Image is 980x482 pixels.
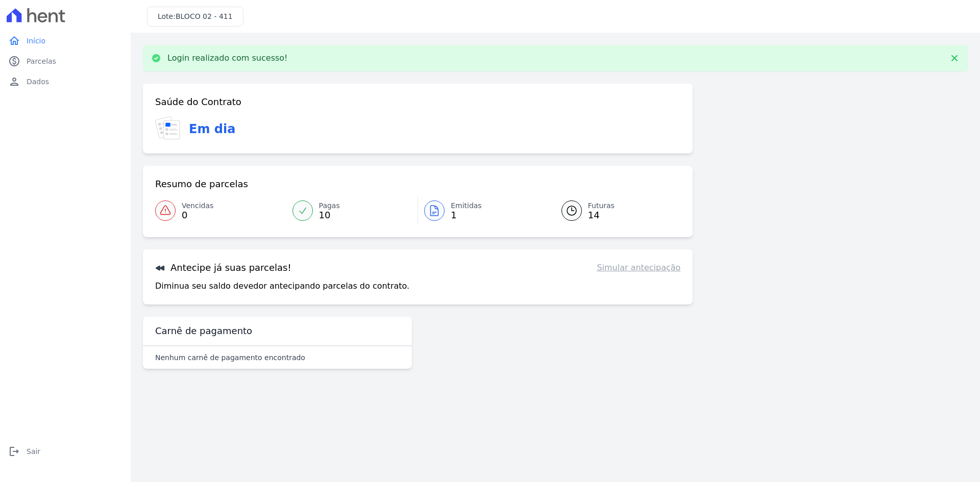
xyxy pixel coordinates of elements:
[155,96,241,108] h3: Saúde do Contrato
[27,56,56,66] span: Parcelas
[8,75,20,88] i: person
[27,446,40,456] span: Sair
[286,196,418,225] a: Pagas 10
[189,120,235,138] h3: Em dia
[4,441,127,462] a: logoutSair
[155,262,291,274] h3: Antecipe já suas parcelas!
[155,280,409,292] p: Diminua seu saldo devedor antecipando parcelas do contrato.
[176,12,233,20] span: BLOCO 02 - 411
[182,211,213,219] span: 0
[155,178,248,190] h3: Resumo de parcelas
[8,445,20,458] i: logout
[155,352,305,363] p: Nenhum carnê de pagamento encontrado
[319,200,340,211] span: Pagas
[451,211,482,219] span: 1
[167,53,288,63] p: Login realizado com sucesso!
[597,262,680,274] a: Simular antecipação
[155,325,252,337] h3: Carnê de pagamento
[588,200,615,211] span: Futuras
[588,211,615,219] span: 14
[319,211,340,219] span: 10
[549,196,681,225] a: Futuras 14
[155,196,286,225] a: Vencidas 0
[4,71,127,92] a: personDados
[8,55,20,67] i: paid
[8,35,20,47] i: home
[4,51,127,71] a: paidParcelas
[451,200,482,211] span: Emitidas
[182,200,213,211] span: Vencidas
[27,77,49,87] span: Dados
[158,11,233,22] h3: Lote:
[27,36,45,46] span: Início
[418,196,549,225] a: Emitidas 1
[4,31,127,51] a: homeInício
